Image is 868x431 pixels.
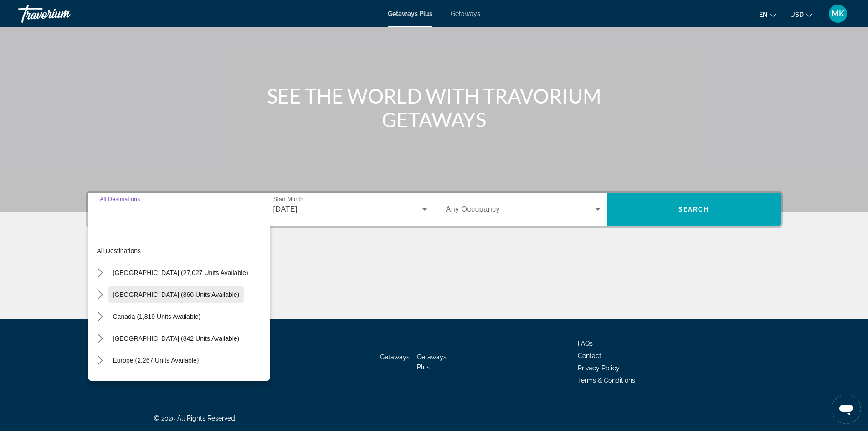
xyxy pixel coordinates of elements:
[92,374,108,390] button: Toggle Australia (196 units available) submenu
[108,265,253,281] button: Select destination: United States (27,027 units available)
[92,243,270,259] button: Select destination: All destinations
[113,291,240,298] span: [GEOGRAPHIC_DATA] (860 units available)
[388,10,432,17] a: Getaways Plus
[92,287,108,303] button: Toggle Mexico (860 units available) submenu
[108,286,244,303] button: Select destination: Mexico (860 units available)
[273,197,303,203] span: Start Month
[113,269,248,276] span: [GEOGRAPHIC_DATA] (27,027 units available)
[263,84,605,131] h1: SEE THE WORLD WITH TRAVORIUM GETAWAYS
[113,313,201,320] span: Canada (1,819 units available)
[832,9,844,18] span: MK
[607,193,781,226] button: Search
[790,11,804,18] span: USD
[380,353,410,361] a: Getaways
[446,205,500,213] span: Any Occupancy
[578,364,620,372] a: Privacy Policy
[92,265,108,281] button: Toggle United States (27,027 units available) submenu
[100,196,140,202] span: All Destinations
[826,4,850,23] button: User Menu
[113,357,199,364] span: Europe (2,267 units available)
[108,330,244,347] button: Select destination: Caribbean & Atlantic Islands (842 units available)
[154,415,236,422] span: © 2025 All Rights Reserved.
[108,374,203,390] button: Select destination: Australia (196 units available)
[578,377,635,384] a: Terms & Conditions
[88,221,270,381] div: Destination options
[790,8,812,21] button: Change currency
[759,11,768,18] span: en
[92,331,108,347] button: Toggle Caribbean & Atlantic Islands (842 units available) submenu
[417,353,447,371] a: Getaways Plus
[832,395,861,424] iframe: Button to launch messaging window
[678,206,709,213] span: Search
[18,2,109,26] a: Travorium
[97,247,141,254] span: All destinations
[108,352,204,369] button: Select destination: Europe (2,267 units available)
[113,335,240,342] span: [GEOGRAPHIC_DATA] (842 units available)
[759,8,776,21] button: Change language
[92,353,108,369] button: Toggle Europe (2,267 units available) submenu
[92,309,108,325] button: Toggle Canada (1,819 units available) submenu
[273,205,298,213] span: [DATE]
[578,352,601,359] a: Contact
[451,10,480,17] a: Getaways
[108,308,205,325] button: Select destination: Canada (1,819 units available)
[88,193,781,226] div: Search widget
[100,204,254,215] input: Select destination
[578,340,593,347] a: FAQs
